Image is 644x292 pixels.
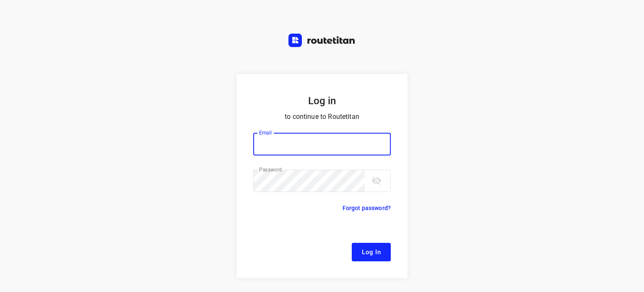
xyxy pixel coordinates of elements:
[253,111,391,123] p: to continue to Routetitan
[362,247,381,258] span: Log In
[368,172,385,189] button: toggle password visibility
[343,203,391,213] p: Forgot password?
[352,243,391,261] button: Log In
[288,34,356,47] img: Routetitan
[253,94,391,108] h5: Log in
